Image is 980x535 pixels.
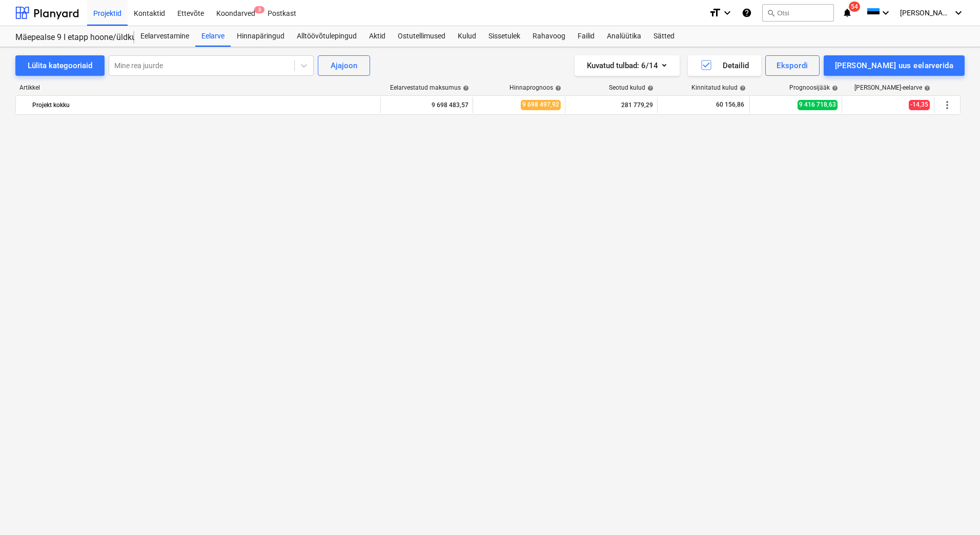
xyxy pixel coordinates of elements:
button: Lülita kategooriaid [15,55,105,76]
a: Sissetulek [482,26,526,47]
span: help [461,85,469,91]
a: Aktid [363,26,392,47]
div: [PERSON_NAME]-eelarve [854,84,930,91]
div: Projekt kokku [32,97,376,113]
i: keyboard_arrow_down [880,7,892,19]
a: Analüütika [601,26,647,47]
div: 9 698 483,57 [385,97,468,113]
a: Eelarvestamine [134,26,195,47]
i: format_size [709,7,721,19]
div: [PERSON_NAME] uus eelarverida [835,59,953,72]
div: Hinnaprognoos [509,84,561,91]
span: 9 698 497,92 [521,100,561,110]
button: Kuvatud tulbad:6/14 [575,55,680,76]
span: 3 [254,6,264,13]
button: Ajajoon [318,55,370,76]
div: Artikkel [15,84,381,91]
button: [PERSON_NAME] uus eelarverida [824,55,965,76]
div: Lülita kategooriaid [28,59,92,72]
a: Failid [571,26,601,47]
a: Eelarve [195,26,231,47]
div: 281 779,29 [569,97,653,113]
a: Rahavoog [526,26,571,47]
div: Kinnitatud kulud [691,84,746,91]
div: Seotud kulud [609,84,654,91]
a: Ostutellimused [392,26,452,47]
div: Kuvatud tulbad : 6/14 [587,59,667,72]
div: Detailid [700,59,749,72]
span: help [645,85,654,91]
span: 9 416 718,63 [798,100,838,110]
span: 54 [849,2,860,12]
a: Sätted [647,26,681,47]
div: Mäepealse 9 I etapp hoone/üldkulud//maatööd (2101988//2101671) [15,32,122,43]
a: Alltöövõtulepingud [291,26,363,47]
span: help [738,85,746,91]
span: [PERSON_NAME] [900,9,951,17]
div: Prognoosijääk [789,84,838,91]
button: Ekspordi [765,55,819,76]
button: Otsi [762,4,834,22]
div: Ajajoon [331,59,357,72]
span: help [830,85,838,91]
a: Hinnapäringud [231,26,291,47]
a: Kulud [452,26,482,47]
i: keyboard_arrow_down [952,7,965,19]
span: Rohkem tegevusi [941,99,953,111]
span: search [767,9,775,17]
span: -14,35 [909,100,930,110]
span: help [922,85,930,91]
span: help [553,85,561,91]
div: Eelarvestatud maksumus [390,84,469,91]
span: 60 156,86 [715,100,745,109]
i: notifications [842,7,852,19]
div: Ekspordi [777,59,808,72]
iframe: Chat Widget [929,486,980,535]
i: Abikeskus [742,7,752,19]
button: Detailid [688,55,761,76]
i: keyboard_arrow_down [721,7,733,19]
